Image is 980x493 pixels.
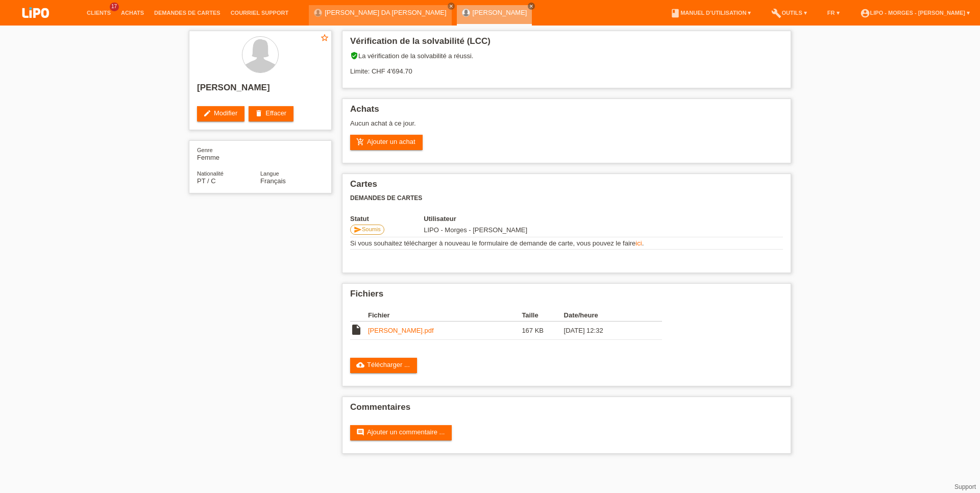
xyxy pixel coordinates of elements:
[10,21,61,29] a: LIPO pay
[822,10,845,16] a: FR ▾
[860,8,870,18] i: account_circle
[771,8,781,18] i: build
[448,3,455,10] a: close
[320,33,329,42] i: star_border
[350,36,783,52] h2: Vérification de la solvabilité (LCC)
[82,10,116,16] a: Clients
[368,327,434,334] a: [PERSON_NAME].pdf
[362,226,381,232] span: Soumis
[954,483,976,490] a: Support
[350,402,783,417] h2: Commentaires
[197,106,244,121] a: editModifier
[197,177,216,185] span: Portugal / C / 06.05.2017
[356,138,364,146] i: add_shopping_cart
[350,52,358,60] i: verified_user
[350,52,783,83] div: La vérification de la solvabilité a réussi. Limite: CHF 4'694.70
[197,170,224,177] span: Nationalité
[424,226,527,234] span: 30.08.2025
[350,179,783,194] h2: Cartes
[203,109,211,117] i: edit
[325,9,446,16] a: [PERSON_NAME] DA [PERSON_NAME]
[855,10,975,16] a: account_circleLIPO - Morges - [PERSON_NAME] ▾
[766,10,812,16] a: buildOutils ▾
[197,147,213,153] span: Genre
[473,9,527,16] a: [PERSON_NAME]
[350,237,783,250] td: Si vous souhaitez télécharger à nouveau le formulaire de demande de carte, vous pouvez le faire .
[350,425,452,440] a: commentAjouter un commentaire ...
[350,194,783,202] h3: Demandes de cartes
[110,3,119,11] span: 17
[226,10,293,16] a: Courriel Support
[260,170,279,177] span: Langue
[356,428,364,436] i: comment
[197,83,324,98] h2: [PERSON_NAME]
[670,8,680,18] i: book
[255,109,263,117] i: delete
[350,289,783,304] h2: Fichiers
[249,106,293,121] a: deleteEffacer
[424,215,597,223] th: Utilisateur
[260,177,286,185] span: Français
[350,135,423,150] a: add_shopping_cartAjouter un achat
[356,361,364,369] i: cloud_upload
[635,239,642,247] a: ici
[354,226,362,234] i: send
[149,10,226,16] a: Demandes de cartes
[449,4,454,9] i: close
[350,358,417,373] a: cloud_uploadTélécharger ...
[350,119,783,135] div: Aucun achat à ce jour.
[564,309,648,322] th: Date/heure
[197,146,260,161] div: Femme
[350,324,362,336] i: insert_drive_file
[665,10,756,16] a: bookManuel d’utilisation ▾
[368,309,522,322] th: Fichier
[522,322,563,340] td: 167 KB
[529,4,534,9] i: close
[116,10,149,16] a: Achats
[528,3,535,10] a: close
[350,104,783,119] h2: Achats
[320,33,329,44] a: star_border
[522,309,563,322] th: Taille
[350,215,424,223] th: Statut
[564,322,648,340] td: [DATE] 12:32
